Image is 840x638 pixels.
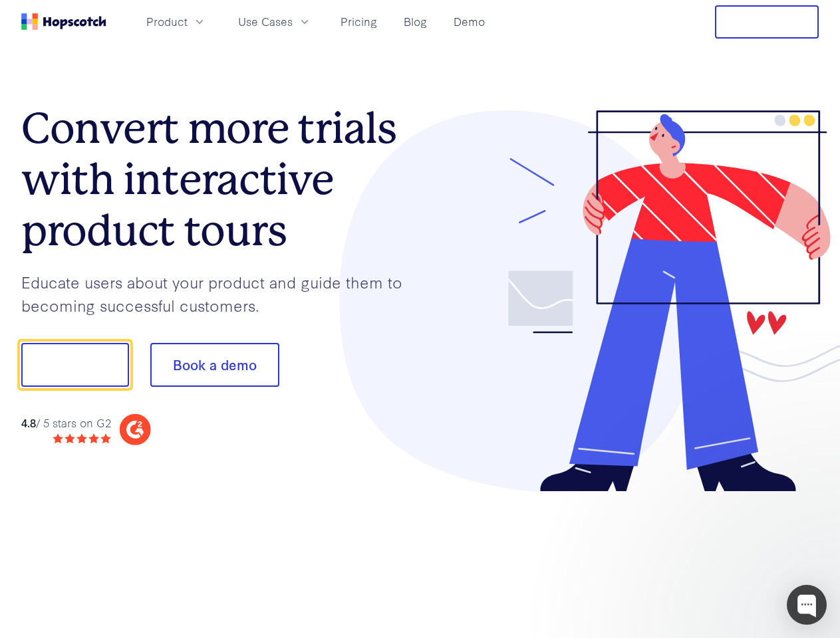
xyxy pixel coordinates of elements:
a: Demo [448,11,490,33]
a: Home [21,13,106,30]
strong: 4.8 [21,415,36,430]
button: Show me! [21,343,129,387]
button: Use Cases [230,11,319,33]
h1: Convert more trials with interactive product tours [21,103,420,256]
span: Product [146,13,188,30]
span: Use Cases [238,13,293,30]
p: Educate users about your product and guide them to becoming successful customers. [21,270,420,316]
a: Blog [398,11,432,33]
button: Free Trial [715,5,819,39]
a: Pricing [335,11,382,33]
button: Product [138,11,214,33]
button: Book a demo [150,343,279,387]
div: / 5 stars on G2 [21,415,111,431]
